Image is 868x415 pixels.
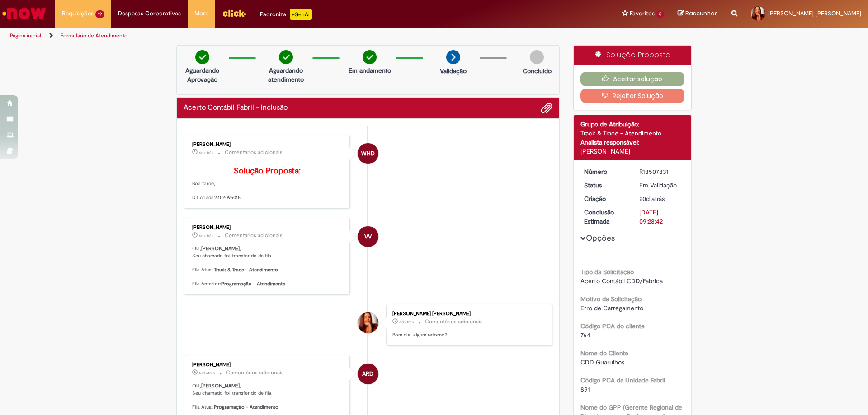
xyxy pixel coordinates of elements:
[349,66,391,75] p: Em andamento
[580,147,685,156] div: [PERSON_NAME]
[95,10,104,18] span: 19
[362,363,373,385] span: ARD
[440,66,467,75] p: Validação
[523,66,552,75] p: Concluído
[358,226,378,247] div: Victor Vanzo
[399,319,414,325] time: 24/09/2025 09:44:21
[199,150,213,155] span: 6d atrás
[580,138,685,147] div: Analista responsável:
[639,208,681,226] div: [DATE] 09:28:42
[580,72,685,86] button: Aceitar solução
[530,50,544,64] img: img-circle-grey.png
[221,280,286,287] b: Programação - Atendimento
[399,319,414,325] span: 6d atrás
[577,181,633,190] dt: Status
[214,266,278,273] b: Track & Trace - Atendimento
[580,385,590,393] span: 891
[358,364,378,384] div: Angelica Ribeiro dos Santos
[541,102,552,114] button: Adicionar anexos
[768,9,861,17] span: [PERSON_NAME] [PERSON_NAME]
[364,226,372,247] span: VV
[192,167,343,201] p: Boa tarde, DT criada:6102095015
[361,143,375,164] span: WHD
[358,312,378,333] div: Cibele De Oliveira Candido Nieli
[678,9,718,18] a: Rascunhos
[639,194,681,203] div: 09/09/2025 14:28:37
[222,6,246,20] img: click_logo_yellow_360x200.png
[279,50,293,64] img: check-circle-green.png
[225,232,283,239] small: Comentários adicionais
[192,142,343,147] div: [PERSON_NAME]
[639,195,665,203] span: 20d atrás
[425,318,483,326] small: Comentários adicionais
[580,322,645,330] b: Código PCA do cliente
[1,5,47,23] img: ServiceNow
[580,277,663,285] span: Acerto Contábil CDD/Fabrica
[446,50,460,64] img: arrow-next.png
[639,195,665,203] time: 09/09/2025 14:28:37
[358,143,378,164] div: Weslley Henrique Dutra
[630,9,655,18] span: Favoritos
[580,89,685,103] button: Rejeitar Solução
[580,268,634,276] b: Tipo da Solicitação
[577,167,633,176] dt: Número
[118,9,181,18] span: Despesas Corporativas
[214,404,278,410] b: Programação - Atendimento
[192,225,343,230] div: [PERSON_NAME]
[199,150,213,155] time: 24/09/2025 11:16:54
[201,382,240,389] b: [PERSON_NAME]
[260,9,312,20] div: Padroniza
[580,349,628,357] b: Nome do Cliente
[577,194,633,203] dt: Criação
[574,46,692,65] div: Solução Proposta
[226,369,284,377] small: Comentários adicionais
[580,304,643,312] span: Erro de Carregamento
[580,295,642,303] b: Motivo da Solicitação
[199,233,213,238] time: 24/09/2025 10:04:25
[225,149,283,156] small: Comentários adicionais
[10,32,41,39] a: Página inicial
[199,370,215,376] time: 12/09/2025 08:29:14
[580,358,624,366] span: CDD Guarulhos
[194,9,208,18] span: More
[290,9,312,20] p: +GenAi
[192,362,343,368] div: [PERSON_NAME]
[580,376,665,384] b: Código PCA da Unidade Fabril
[199,370,215,376] span: 18d atrás
[195,50,209,64] img: check-circle-green.png
[363,50,377,64] img: check-circle-green.png
[392,311,543,317] div: [PERSON_NAME] [PERSON_NAME]
[577,208,633,226] dt: Conclusão Estimada
[264,66,308,84] p: Aguardando atendimento
[7,28,572,44] ul: Trilhas de página
[639,167,681,176] div: R13507831
[61,32,127,39] a: Formulário de Atendimento
[192,245,343,288] p: Olá, , Seu chamado foi transferido de fila. Fila Atual: Fila Anterior:
[580,120,685,129] div: Grupo de Atribuição:
[234,166,301,176] b: Solução Proposta:
[392,331,543,339] p: Bom dia, algum retorno?
[184,104,288,112] h2: Acerto Contábil Fabril - Inclusão Histórico de tíquete
[580,129,685,138] div: Track & Trace - Atendimento
[201,245,240,252] b: [PERSON_NAME]
[580,331,590,339] span: 764
[639,181,681,190] div: Em Validação
[180,66,224,84] p: Aguardando Aprovação
[199,233,213,238] span: 6d atrás
[685,9,718,18] span: Rascunhos
[62,9,94,18] span: Requisições
[656,10,664,18] span: 5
